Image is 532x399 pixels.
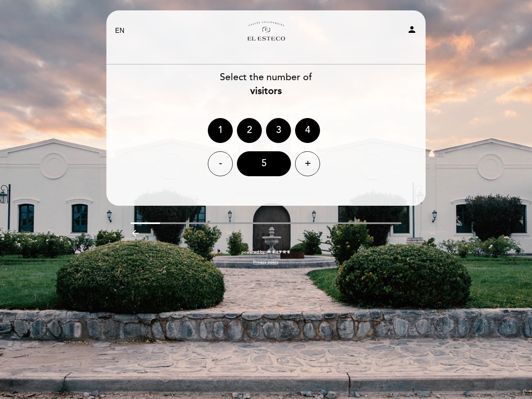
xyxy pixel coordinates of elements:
[241,249,265,255] span: powered by
[237,151,291,176] div: 5
[266,118,291,143] div: 3
[237,118,262,143] div: 2
[407,25,417,37] button: person
[267,250,291,254] img: MEITRE
[407,25,417,34] i: person
[131,228,140,238] i: arrow_backward
[295,118,320,143] div: 4
[208,151,233,176] div: -
[295,151,320,176] div: +
[250,85,282,97] b: visitors
[106,71,426,98] div: Select the number of
[253,259,278,265] a: Privacy policy
[208,118,233,143] div: 1
[241,249,291,255] a: powered by
[214,20,318,42] a: Bodega El Esteco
